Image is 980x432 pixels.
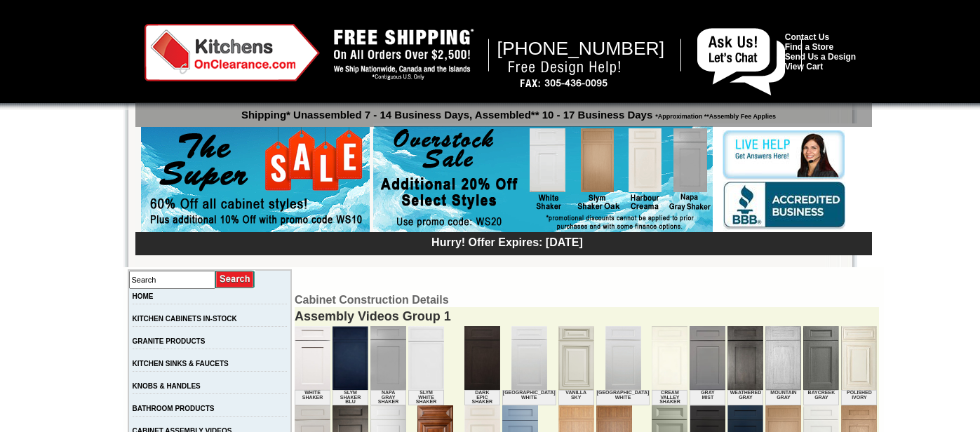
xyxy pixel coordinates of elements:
[785,42,833,52] a: Find a Store
[215,270,255,289] input: Submit
[295,294,879,306] td: Cabinet Construction Details
[652,109,776,120] span: *Approximation **Assembly Fee Applies
[502,390,556,405] td: [GEOGRAPHIC_DATA] White
[370,390,406,405] td: Napa Gray Shaker
[295,390,330,405] td: White Shaker
[133,337,206,345] a: GRANITE PRODUCTS
[727,390,763,405] td: Weathered Gray
[497,38,665,59] span: [PHONE_NUMBER]
[785,32,829,42] a: Contact Us
[145,24,320,81] img: Kitchens on Clearance Logo
[142,102,872,121] p: Shipping* Unassembled 7 - 14 Business Days, Assembled** 10 - 17 Business Days
[558,390,594,405] td: Vanilla Sky
[295,307,879,326] div: Assembly Videos Group 1
[133,315,237,323] a: KITCHEN CABINETS IN-STOCK
[785,62,823,72] a: View Cart
[803,390,839,405] td: Baycreek Gray
[142,234,872,249] div: Hurry! Offer Expires: [DATE]
[596,390,650,405] td: [GEOGRAPHIC_DATA] White
[785,52,856,62] a: Send Us a Design
[133,405,215,412] a: BATHROOM PRODUCTS
[133,292,154,300] a: HOME
[765,390,801,405] td: Mountain Gray
[690,390,725,405] td: Gray Mist
[133,382,201,390] a: KNOBS & HANDLES
[652,390,687,405] td: Cream Valley Shaker
[841,390,877,405] td: Polished Ivory
[333,390,368,405] td: Slym Shaker Blu
[464,390,500,405] td: Dark Epic Shaker
[133,360,229,367] a: KITCHEN SINKS & FAUCETS
[408,390,444,405] td: Slym White Shaker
